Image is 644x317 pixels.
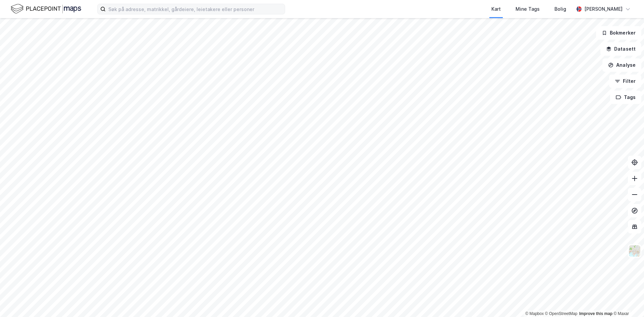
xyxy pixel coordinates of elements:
div: Kontrollprogram for chat [610,285,644,317]
button: Bokmerker [596,26,641,40]
div: Bolig [554,5,566,13]
div: Mine Tags [516,5,540,13]
a: OpenStreetMap [545,311,578,316]
img: Z [628,245,641,257]
button: Tags [610,91,641,104]
input: Søk på adresse, matrikkel, gårdeiere, leietakere eller personer [106,4,285,14]
div: Kart [491,5,501,13]
button: Analyse [602,58,641,72]
a: Improve this map [579,311,612,316]
button: Filter [609,74,641,88]
img: logo.f888ab2527a4732fd821a326f86c7f29.svg [11,3,81,15]
a: Mapbox [525,311,544,316]
button: Datasett [600,42,641,56]
iframe: Chat Widget [610,285,644,317]
div: [PERSON_NAME] [584,5,623,13]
